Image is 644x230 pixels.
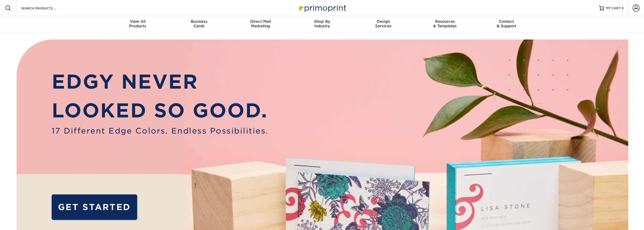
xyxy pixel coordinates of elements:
[52,125,268,137] span: 17 Different Edge Colors. Endless Possibilities.
[52,67,268,96] p: EDGY NEVER
[353,19,414,28] div: Services
[353,19,414,24] span: Design
[414,19,476,24] span: Resources
[52,194,137,220] a: GET STARTED
[297,3,347,13] img: Primoprint
[168,19,230,24] span: Business
[414,19,476,28] div: & Templates
[606,6,620,10] span: MY CART
[291,16,353,32] a: Shop ByIndustry
[107,16,169,32] a: View AllProducts
[353,16,414,32] a: DesignServices
[20,5,70,11] input: SEARCH PRODUCTS.....
[621,6,624,10] span: 0
[291,19,353,24] span: Shop By
[107,19,169,24] span: View All
[476,19,537,24] span: Contact
[230,16,291,32] a: Direct MailMarketing
[168,16,230,32] a: BusinessCards
[230,19,291,28] div: Marketing
[52,96,268,125] p: LOOKED SO GOOD.
[107,19,169,28] div: Products
[476,19,537,28] div: & Support
[291,19,353,28] div: Industry
[476,16,537,32] a: Contact& Support
[414,16,476,32] a: Resources& Templates
[230,19,291,24] span: Direct Mail
[168,19,230,28] div: Cards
